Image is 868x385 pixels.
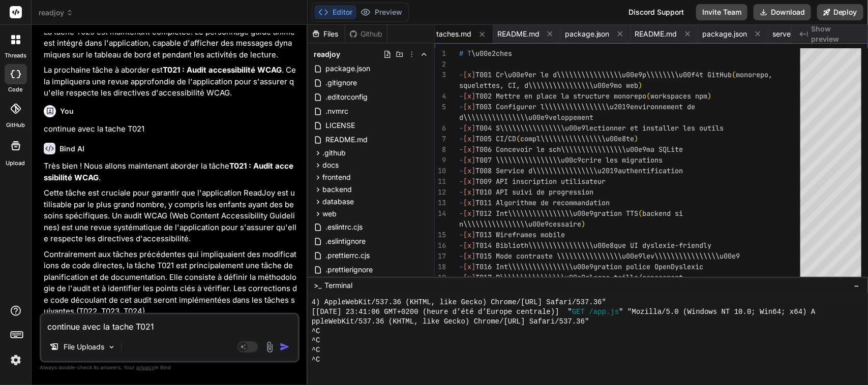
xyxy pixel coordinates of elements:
span: .prettierrc.cjs [324,249,371,262]
label: threads [5,51,26,60]
span: T008 Service d\\\\\\\\\\\\\\\\u2019authentificati [475,166,675,175]
span: - [459,123,463,133]
label: GitHub [6,121,25,130]
span: [x] [463,102,475,111]
h6: Bind AI [59,144,84,154]
div: 8 [435,144,446,155]
button: Deploy [817,4,863,20]
span: package.json [324,62,371,75]
span: [[DATE] 23:41:06 GMT+0200 (heure d’été d’Europe centrale)] " [312,307,572,317]
span: - [459,166,463,175]
p: File Uploads [64,342,104,352]
span: - [459,187,463,197]
span: ^C [312,327,320,336]
span: # T [459,49,471,58]
span: .github [322,148,346,158]
span: ( [516,134,520,143]
div: 10 [435,166,446,176]
span: squelettes, CI, d\\\\\\\\\\\\\\\\u00e9mo web [459,81,638,90]
span: d\\\\\\\\\\\\\\\\u00e9veloppement [459,113,593,122]
span: T005 CI/CD [475,134,516,143]
span: \u00e2ches [471,49,512,58]
span: -friendly [675,241,711,250]
button: Preview [356,5,406,19]
span: yslexic [675,262,703,271]
span: T016 Int\\\\\\\\\\\\\\\\u00e9gration police OpenD [475,262,675,271]
span: [x] [463,187,475,197]
span: te [675,145,683,154]
img: attachment [264,341,276,353]
span: [x] [463,241,475,250]
span: ( [638,209,642,218]
img: icon [280,342,290,352]
div: Discord Support [622,4,690,20]
span: [x] [463,70,475,79]
div: 2 [435,59,446,70]
div: 3 [435,70,446,80]
span: T010 API suivi de progression [475,187,593,197]
span: ^C [312,336,320,345]
span: Terminal [324,280,352,291]
span: LICENSE [324,119,356,132]
span: T017 R\\\\\\\\\\\\\\\\u00e9glages taille/espaceme [475,273,675,282]
span: web [322,209,337,219]
span: .gitignore [324,77,358,89]
strong: T021 : Audit accessibilité WCAG [163,65,282,75]
span: ppleWebKit/537.36 (KHTML, like Gecko) Chrome/[URL] Safari/537.36" [312,317,589,327]
span: /app.js [589,307,619,317]
span: T014 Biblioth\\\\\\\\\\\\\\\\u00e8que UI dyslexie [475,241,675,250]
span: 4) AppleWebKit/537.36 (KHTML, like Gecko) Chrome/[URL] Safari/537.36" [312,298,606,307]
span: server.js [773,29,800,39]
span: ( [646,91,650,101]
div: 11 [435,176,446,187]
span: [x] [463,230,475,239]
p: continue avec la tache T021 [44,123,297,135]
div: 17 [435,251,446,262]
div: 18 [435,262,446,272]
span: >_ [314,280,321,291]
span: [x] [463,177,475,186]
button: Invite Team [696,4,747,20]
span: [x] [463,91,475,101]
span: T009 API inscription utilisateur [475,177,606,186]
button: Editor [314,5,356,19]
span: T002 Mettre en place la structure monorepo [475,91,646,101]
span: \\\\\\\\\\\u00e9 [675,251,740,261]
span: - [459,145,463,154]
span: taches.md [436,29,471,39]
span: T013 Wireframes mobile [475,230,565,239]
span: [x] [463,273,475,282]
div: 13 [435,198,446,208]
label: Upload [6,159,25,168]
span: [x] [463,145,475,154]
span: workspaces npm [650,91,707,101]
span: .prettierignore [324,264,374,276]
span: - [459,70,463,79]
span: .eslintrc.cjs [324,221,364,233]
span: [x] [463,209,475,218]
span: T004 S\\\\\\\\\\\\\\\\u00e9lectionner et installe [475,123,675,133]
span: .editorconfig [324,91,369,103]
span: README.md [324,134,369,146]
span: - [459,155,463,165]
div: 1 [435,48,446,59]
span: [x] [463,155,475,165]
span: README.md [635,29,677,39]
span: - [459,251,463,261]
span: monorepo, [736,70,772,79]
span: .nvmrc [324,105,349,117]
div: Files [308,29,345,39]
span: - [459,241,463,250]
span: readjoy [39,8,73,18]
span: nt [675,273,683,282]
img: settings [7,351,24,369]
div: Github [345,29,387,39]
span: " "Mozilla/5.0 (Windows NT 10.0; Win64; x64) A [619,307,815,317]
span: [x] [463,123,475,133]
span: ^C [312,355,320,365]
span: T011 Algorithme de recommandation [475,198,610,207]
span: ) [581,219,585,229]
p: Cette tâche est cruciale pour garantir que l'application ReadJoy est utilisable par le plus grand... [44,187,297,245]
span: [x] [463,198,475,207]
span: ( [732,70,736,79]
